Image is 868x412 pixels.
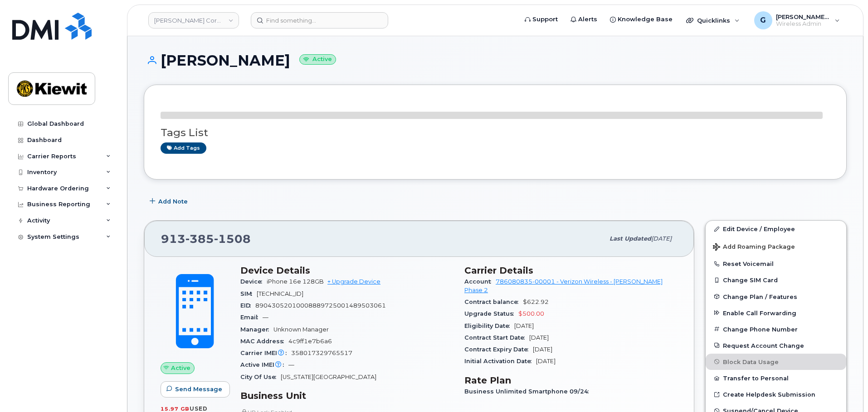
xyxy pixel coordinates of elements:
button: Add Roaming Package [706,237,846,256]
span: used [190,405,208,412]
button: Transfer to Personal [706,370,846,386]
span: Account [464,278,496,285]
span: iPhone 16e 128GB [267,278,324,285]
span: [DATE] [651,235,672,242]
span: 1508 [214,232,251,246]
span: EID [240,302,255,309]
span: 15.97 GB [161,406,190,412]
span: 913 [161,232,251,246]
a: + Upgrade Device [327,278,380,285]
span: Unknown Manager [273,326,329,333]
span: [DATE] [533,346,552,353]
span: Enable Call Forwarding [723,309,796,316]
button: Change Phone Number [706,321,846,337]
span: Last updated [610,235,651,242]
span: Send Message [175,385,222,393]
span: 89043052010008889725001489503061 [255,302,386,309]
span: Carrier IMEI [240,350,291,356]
button: Request Account Change [706,337,846,354]
span: Upgrade Status [464,310,518,317]
h3: Business Unit [240,390,454,401]
button: Block Data Usage [706,354,846,370]
h3: Tags List [161,127,830,138]
span: 4c9ff1e7b6a6 [288,338,332,345]
span: Add Note [158,197,188,206]
button: Send Message [161,381,230,398]
button: Change SIM Card [706,272,846,288]
span: Device [240,278,267,285]
span: Active IMEI [240,361,288,368]
span: Active [171,364,190,372]
span: Business Unlimited Smartphone 09/24 [464,388,593,395]
button: Add Note [144,193,195,209]
span: Eligibility Date [464,322,514,329]
span: Manager [240,326,273,333]
span: Change Plan / Features [723,293,797,300]
span: City Of Use [240,374,281,380]
span: MAC Address [240,338,288,345]
span: — [288,361,294,368]
span: SIM [240,290,257,297]
h3: Device Details [240,265,454,276]
a: Create Helpdesk Submission [706,386,846,403]
span: $500.00 [518,310,544,317]
button: Enable Call Forwarding [706,305,846,321]
span: [TECHNICAL_ID] [257,290,303,297]
span: Contract balance [464,298,523,305]
span: $622.92 [523,298,549,305]
button: Change Plan / Features [706,289,846,305]
small: Active [299,54,336,65]
span: [DATE] [529,334,549,341]
span: — [263,314,268,321]
h1: [PERSON_NAME] [144,52,847,68]
span: Initial Activation Date [464,358,536,365]
span: 385 [185,232,214,246]
span: Add Roaming Package [713,243,795,252]
iframe: Messenger Launcher [829,373,861,405]
a: Edit Device / Employee [706,221,846,237]
h3: Carrier Details [464,265,678,276]
span: [DATE] [536,358,556,365]
a: 786080835-00001 - Verizon Wireless - [PERSON_NAME] Phase 2 [464,278,663,293]
button: Reset Voicemail [706,256,846,272]
span: Contract Start Date [464,334,529,341]
span: Email [240,314,263,321]
a: Add tags [161,142,206,154]
span: [US_STATE][GEOGRAPHIC_DATA] [281,374,376,380]
span: Contract Expiry Date [464,346,533,353]
span: [DATE] [514,322,534,329]
span: 358017329765517 [291,350,352,356]
h3: Rate Plan [464,375,678,386]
